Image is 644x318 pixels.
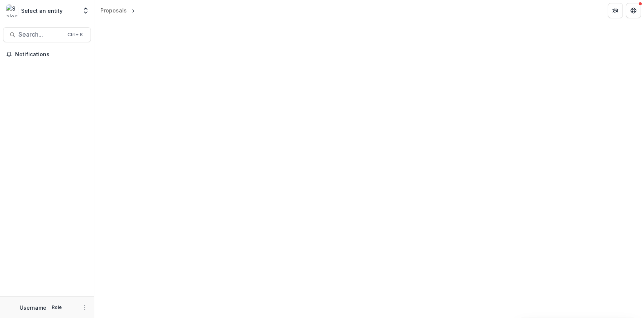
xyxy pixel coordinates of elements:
[66,31,85,39] div: Ctrl + K
[6,5,18,17] img: Select an entity
[97,5,137,16] nav: breadcrumb
[21,7,63,15] p: Select an entity
[15,51,88,58] span: Notifications
[80,303,89,312] button: More
[18,31,63,38] span: Search...
[3,27,91,42] button: Search...
[100,6,127,14] div: Proposals
[49,304,64,311] p: Role
[97,5,130,16] a: Proposals
[626,3,641,18] button: Get Help
[3,48,91,60] button: Notifications
[608,3,623,18] button: Partners
[80,3,91,18] button: Open entity switcher
[20,304,46,312] p: Username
